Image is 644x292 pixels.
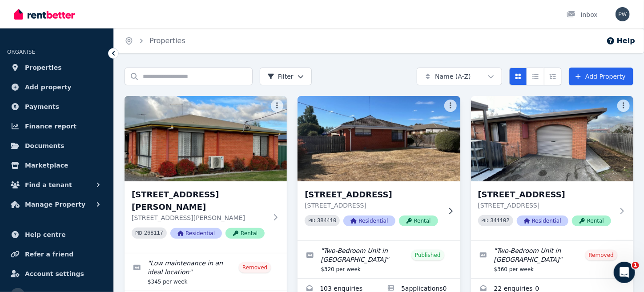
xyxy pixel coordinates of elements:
div: View options [509,68,562,85]
a: Help centre [7,226,106,244]
button: Filter [260,68,312,85]
button: Name (A-Z) [417,68,502,85]
img: 2/3 Burghley Street, Longford [471,96,633,181]
a: Properties [7,59,106,76]
span: Documents [25,140,64,151]
a: Add Property [569,68,633,85]
span: Finance report [25,121,76,132]
button: Manage Property [7,196,106,213]
button: Find a tenant [7,176,106,194]
a: Edit listing: Two-Bedroom Unit in Longford [471,241,633,278]
small: PID [482,218,489,223]
code: 384410 [317,218,336,224]
span: Manage Property [25,199,85,210]
span: ORGANISE [7,49,35,55]
a: Account settings [7,265,106,283]
p: [STREET_ADDRESS] [478,201,614,210]
span: Account settings [25,268,84,279]
img: 1/50 Malcombe St, Longford [294,94,464,184]
span: Rental [572,216,611,226]
h3: [STREET_ADDRESS] [305,188,440,201]
button: Card view [509,68,527,85]
a: Edit listing: Two-Bedroom Unit in Longford [298,241,460,278]
p: [STREET_ADDRESS] [305,201,440,210]
span: Residential [517,216,568,226]
iframe: Intercom live chat [614,262,635,283]
button: More options [271,100,283,112]
a: Add property [7,78,106,96]
a: 1/3 Burnett Street, Longford[STREET_ADDRESS][PERSON_NAME][STREET_ADDRESS][PERSON_NAME]PID 268117R... [125,96,287,253]
span: Refer a friend [25,249,73,260]
a: Properties [149,36,185,45]
span: 1 [632,262,639,269]
span: Marketplace [25,160,68,171]
code: 268117 [144,230,163,236]
button: Compact list view [527,68,544,85]
span: Payments [25,101,59,112]
a: Refer a friend [7,245,106,263]
span: Add property [25,82,72,92]
span: Name (A-Z) [435,72,471,81]
span: Find a tenant [25,180,72,190]
span: Properties [25,62,62,73]
p: [STREET_ADDRESS][PERSON_NAME] [132,213,267,222]
a: Documents [7,137,106,155]
h3: [STREET_ADDRESS] [478,188,614,201]
a: Finance report [7,117,106,135]
span: Residential [170,228,222,239]
a: Edit listing: Low maintenance in an ideal location [125,253,287,291]
span: Rental [225,228,265,239]
a: Marketplace [7,156,106,174]
img: 1/3 Burnett Street, Longford [125,96,287,181]
small: PID [308,218,315,223]
span: Help centre [25,229,66,240]
img: Paul Williams [616,7,630,21]
button: More options [444,100,457,112]
span: Residential [343,216,395,226]
button: More options [617,100,630,112]
span: Filter [267,72,294,81]
img: RentBetter [14,8,75,21]
a: 2/3 Burghley Street, Longford[STREET_ADDRESS][STREET_ADDRESS]PID 341102ResidentialRental [471,96,633,240]
nav: Breadcrumb [114,28,196,53]
span: Rental [399,216,438,226]
small: PID [135,231,142,236]
h3: [STREET_ADDRESS][PERSON_NAME] [132,188,267,213]
a: 1/50 Malcombe St, Longford[STREET_ADDRESS][STREET_ADDRESS]PID 384410ResidentialRental [298,96,460,240]
a: Payments [7,98,106,116]
code: 341102 [491,218,510,224]
div: Inbox [567,10,598,19]
button: Help [606,36,635,46]
button: Expanded list view [544,68,562,85]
